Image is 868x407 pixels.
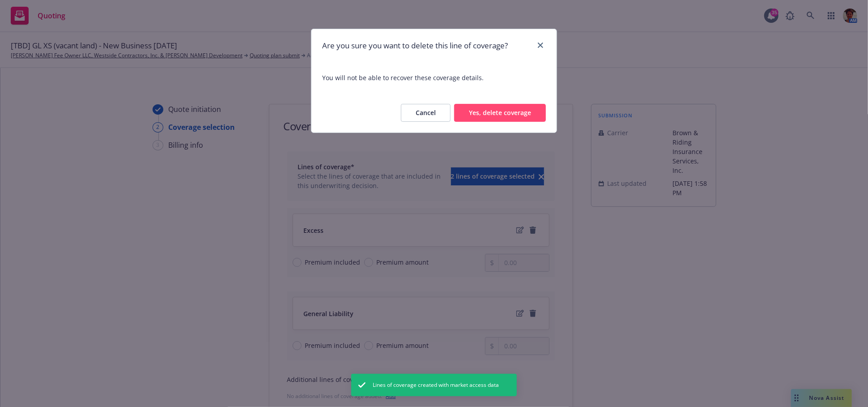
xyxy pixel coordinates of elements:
span: You will not be able to recover these coverage details. [311,62,557,93]
a: close [535,40,546,51]
button: Cancel [401,104,451,122]
h1: Are you sure you want to delete this line of coverage? [322,40,508,51]
button: Yes, delete coverage [454,104,546,122]
span: Lines of coverage created with market access data [373,381,499,389]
